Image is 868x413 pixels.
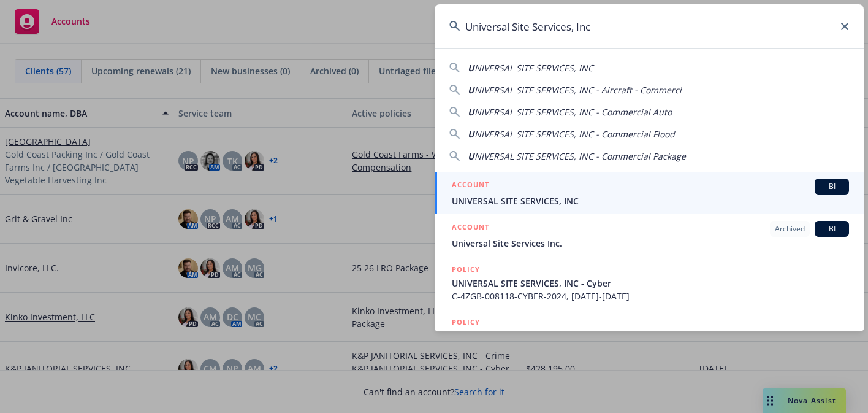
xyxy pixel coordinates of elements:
span: BI [820,181,844,192]
h5: ACCOUNT [452,221,489,236]
a: POLICYDivell Capital, LLC - [STREET_ADDRESS] - Bldg. #1 & #12(2) [435,309,864,362]
h5: ACCOUNT [452,179,489,193]
span: BI [820,223,844,234]
span: Archived [775,223,805,234]
span: NIVERSAL SITE SERVICES, INC - Commercial Flood [474,128,675,140]
span: NIVERSAL SITE SERVICES, INC - Aircraft - Commerci [474,84,682,96]
span: UNIVERSAL SITE SERVICES, INC [452,195,849,207]
span: Divell Capital, LLC - [STREET_ADDRESS] - Bldg. #1 & #12(2) [452,330,849,342]
span: U [468,62,474,74]
a: POLICYUNIVERSAL SITE SERVICES, INC - CyberC-4ZGB-008118-CYBER-2024, [DATE]-[DATE] [435,257,864,309]
span: U [468,150,474,162]
span: C-4ZGB-008118-CYBER-2024, [DATE]-[DATE] [452,290,849,303]
input: Search... [435,4,864,48]
h5: POLICY [452,316,480,328]
span: UNIVERSAL SITE SERVICES, INC - Cyber [452,277,849,290]
span: NIVERSAL SITE SERVICES, INC - Commercial Auto [474,106,672,118]
span: NIVERSAL SITE SERVICES, INC - Commercial Package [474,150,686,162]
span: U [468,106,474,118]
a: ACCOUNTArchivedBIUniversal Site Services Inc. [435,214,864,257]
span: Universal Site Services Inc. [452,237,849,250]
span: U [468,128,474,140]
span: NIVERSAL SITE SERVICES, INC [474,62,593,74]
h5: POLICY [452,263,480,276]
span: U [468,84,474,96]
a: ACCOUNTBIUNIVERSAL SITE SERVICES, INC [435,172,864,214]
